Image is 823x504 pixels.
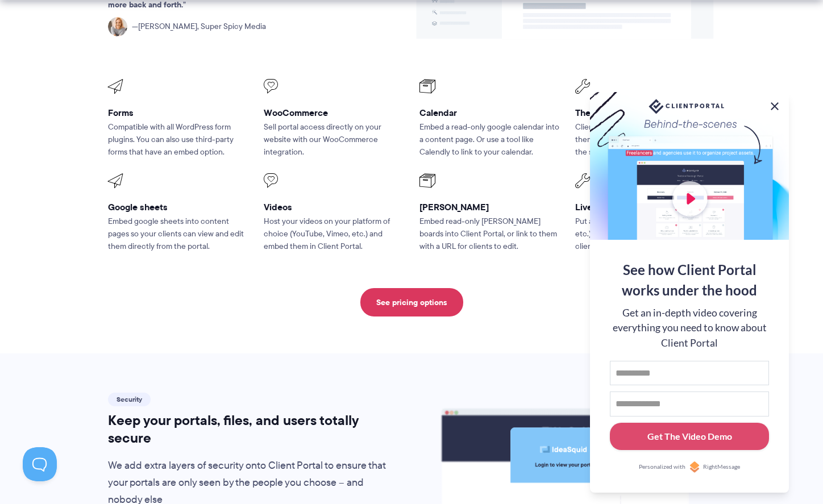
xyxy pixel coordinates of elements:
div: Get an in-depth video covering everything you need to know about Client Portal [610,306,769,351]
img: Personalized with RightMessage [689,461,700,473]
p: Client Portal works with any WordPress theme whether it’s custom built or off the shelf. [575,121,715,159]
span: Security [108,393,151,406]
span: [PERSON_NAME], Super Spicy Media [132,20,266,33]
h3: Themes [575,107,715,119]
h2: Keep your portals, files, and users totally secure [108,412,395,446]
p: Embed read-only [PERSON_NAME] boards into Client Portal, or link to them with a URL for clients t... [419,215,559,253]
span: Personalized with [639,463,685,472]
p: Sell portal access directly on your website with our WooCommerce integration. [264,121,404,159]
h3: Videos [264,201,404,213]
div: Get The Video Demo [647,430,732,443]
h3: Calendar [419,107,559,119]
p: Embed a read-only google calendar into a content page. Or use a tool like Calendly to link to you... [419,121,559,159]
h3: Forms [108,107,248,119]
a: Personalized withRightMessage [610,461,769,473]
span: RightMessage [703,463,740,472]
h3: WooCommerce [264,107,404,119]
h3: Google sheets [108,201,248,213]
p: Compatible with all WordPress form plugins. You can also use third-party forms that have an embed... [108,121,248,159]
p: Host your videos on your platform of choice (YouTube, Vimeo, etc.) and embed them in Client Portal. [264,215,404,253]
p: Put any live chat widget (Drift, Intercom, etc.) on portal pages to chat with your clients in the... [575,215,715,253]
p: Embed google sheets into content pages so your clients can view and edit them directly from the p... [108,215,248,253]
a: See pricing options [360,288,463,316]
div: See how Client Portal works under the hood [610,260,769,301]
h3: [PERSON_NAME] [419,201,559,213]
iframe: Toggle Customer Support [23,447,57,481]
button: Get The Video Demo [610,423,769,451]
h3: Live chat [575,201,715,213]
